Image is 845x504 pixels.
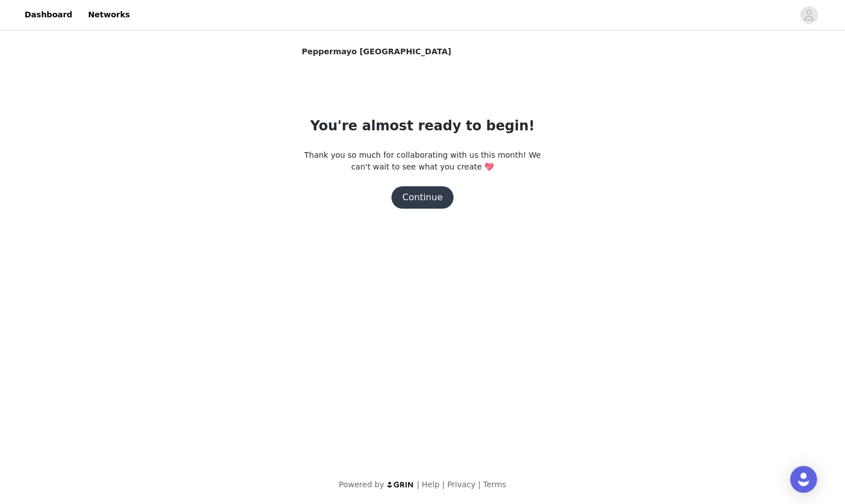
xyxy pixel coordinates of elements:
[81,2,136,27] a: Networks
[417,480,419,489] span: |
[804,6,814,24] div: avatar
[422,480,440,489] a: Help
[386,481,414,488] img: logo
[310,116,535,136] h1: You're almost ready to begin!
[478,480,481,489] span: |
[790,466,817,493] div: Open Intercom Messenger
[391,186,454,209] button: Continue
[339,480,384,489] span: Powered by
[302,46,451,58] span: Peppermayo [GEOGRAPHIC_DATA]
[483,480,506,489] a: Terms
[302,149,544,173] p: Thank you so much for collaborating with us this month! We can't wait to see what you create 💖
[442,480,445,489] span: |
[18,2,79,27] a: Dashboard
[447,480,476,489] a: Privacy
